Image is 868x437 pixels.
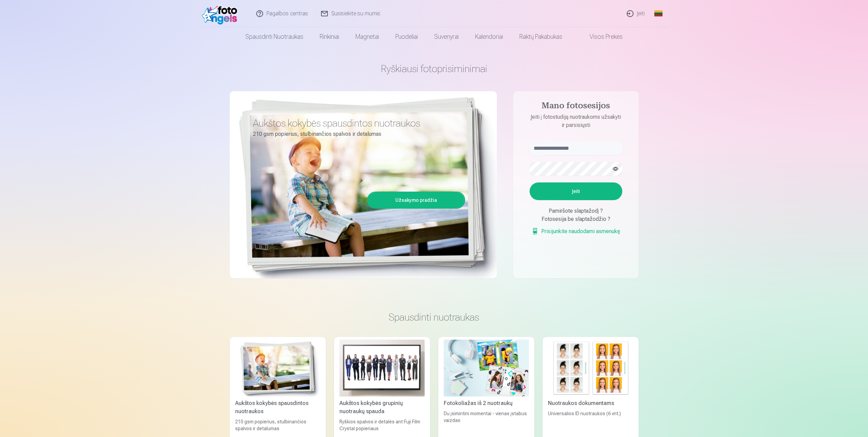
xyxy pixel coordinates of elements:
[337,399,427,416] div: Aukštos kokybės grupinių nuotraukų spauda
[570,27,631,46] a: Visos prekės
[230,63,639,75] h1: Ryškiausi fotoprisiminimai
[467,27,511,46] a: Kalendoriai
[441,410,532,432] div: Du įsimintini momentai - vienas įstabus vaizdas
[339,340,425,396] img: Aukštos kokybės grupinių nuotraukų spauda
[530,215,622,223] div: Fotosesija be slaptažodžio ?
[523,101,629,113] h4: Mano fotosesijos
[235,340,320,396] img: Aukštos kokybės spausdintos nuotraukos
[253,117,460,129] h3: Aukštos kokybės spausdintos nuotraukos
[530,182,622,200] button: Įeiti
[235,311,633,323] h3: Spausdinti nuotraukas
[532,227,620,236] a: Prisijunkite naudodami asmenukę
[530,207,622,215] div: Pamiršote slaptažodį ?
[441,399,532,407] div: Fotokoliažas iš 2 nuotraukų
[545,399,636,407] div: Nuotraukos dokumentams
[523,113,629,129] p: Įeiti į fotostudiją nuotraukoms užsakyti ir parsisiųsti
[387,27,426,46] a: Puodeliai
[545,410,636,432] div: Universalios ID nuotraukos (6 vnt.)
[426,27,467,46] a: Suvenyrai
[548,340,633,396] img: Nuotraukos dokumentams
[444,340,529,396] img: Fotokoliažas iš 2 nuotraukų
[337,418,427,432] div: Ryškios spalvos ir detalės ant Fuji Film Crystal popieriaus
[311,27,347,46] a: Rinkiniai
[347,27,387,46] a: Magnetai
[232,418,323,432] div: 210 gsm popierius, stulbinančios spalvos ir detalumas
[368,193,464,208] a: Užsakymo pradžia
[237,27,311,46] a: Spausdinti nuotraukas
[253,129,460,139] p: 210 gsm popierius, stulbinančios spalvos ir detalumas
[511,27,570,46] a: Raktų pakabukas
[232,399,323,416] div: Aukštos kokybės spausdintos nuotraukos
[202,3,241,25] img: /fa1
